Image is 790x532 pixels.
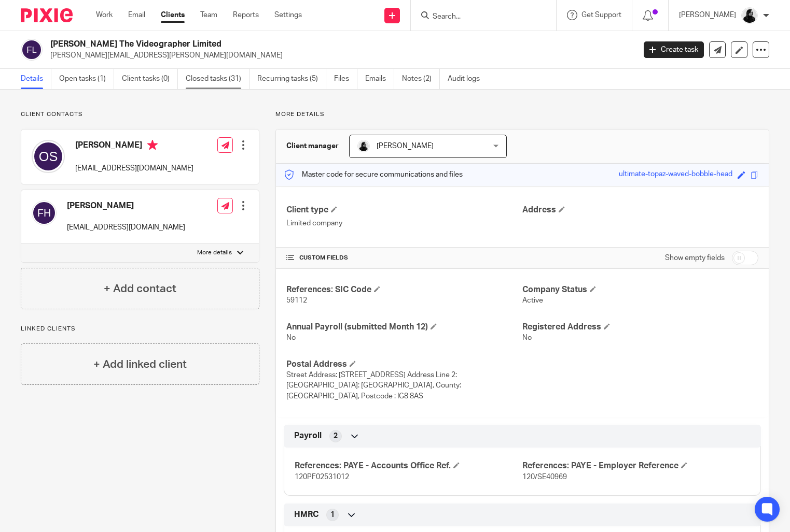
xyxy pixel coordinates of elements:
[522,473,567,481] span: 120/SE40969
[377,142,434,150] span: [PERSON_NAME]
[257,69,326,89] a: Recurring tasks (5)
[21,69,51,89] a: Details
[50,50,628,61] p: [PERSON_NAME][EMAIL_ADDRESS][PERSON_NAME][DOMAIN_NAME]
[294,509,318,520] span: HMRC
[21,110,259,119] p: Client contacts
[581,11,621,19] span: Get Support
[75,140,193,153] h4: [PERSON_NAME]
[334,69,357,89] a: Files
[21,39,43,61] img: svg%3E
[275,110,769,119] p: More details
[75,163,193,174] p: [EMAIL_ADDRESS][DOMAIN_NAME]
[104,281,176,297] h4: + Add contact
[147,140,158,150] i: Primary
[67,200,185,211] h4: [PERSON_NAME]
[365,69,394,89] a: Emails
[357,140,370,152] img: PHOTO-2023-03-20-11-06-28%203.jpg
[286,141,339,151] h3: Client manager
[294,430,322,441] span: Payroll
[186,69,250,89] a: Closed tasks (31)
[679,10,736,20] p: [PERSON_NAME]
[32,140,65,173] img: svg%3E
[286,218,522,228] p: Limited company
[200,10,217,20] a: Team
[522,461,750,471] h4: References: PAYE - Employer Reference
[93,356,187,372] h4: + Add linked client
[619,169,732,181] div: ultimate-topaz-waved-bobble-head
[402,69,440,89] a: Notes (2)
[522,334,532,341] span: No
[32,200,57,225] img: svg%3E
[295,461,522,471] h4: References: PAYE - Accounts Office Ref.
[741,7,758,24] img: PHOTO-2023-03-20-11-06-28%203.jpg
[448,69,488,89] a: Audit logs
[522,205,758,215] h4: Address
[432,12,525,22] input: Search
[286,205,522,215] h4: Client type
[665,253,725,263] label: Show empty fields
[286,334,296,341] span: No
[59,69,114,89] a: Open tasks (1)
[21,325,259,333] p: Linked clients
[286,371,461,400] span: Street Address: [STREET_ADDRESS] Address Line 2: [GEOGRAPHIC_DATA]: [GEOGRAPHIC_DATA], County: [G...
[522,284,758,295] h4: Company Status
[330,510,335,520] span: 1
[21,8,73,22] img: Pixie
[50,39,512,50] h2: [PERSON_NAME] The Videographer Limited
[67,222,185,233] p: [EMAIL_ADDRESS][DOMAIN_NAME]
[286,254,522,262] h4: CUSTOM FIELDS
[334,431,338,441] span: 2
[96,10,113,20] a: Work
[286,284,522,295] h4: References: SIC Code
[122,69,178,89] a: Client tasks (0)
[233,10,259,20] a: Reports
[644,41,704,58] a: Create task
[197,249,232,257] p: More details
[286,322,522,333] h4: Annual Payroll (submitted Month 12)
[522,297,543,304] span: Active
[286,359,522,370] h4: Postal Address
[128,10,145,20] a: Email
[161,10,185,20] a: Clients
[522,322,758,333] h4: Registered Address
[295,473,349,481] span: 120PF02531012
[286,297,307,304] span: 59112
[284,169,463,180] p: Master code for secure communications and files
[274,10,302,20] a: Settings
